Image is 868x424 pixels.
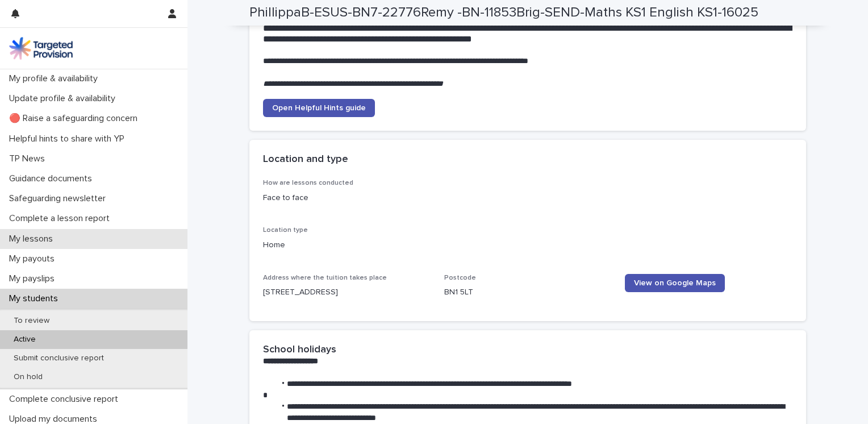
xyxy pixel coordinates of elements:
p: On hold [5,372,52,382]
p: To review [5,316,59,326]
p: Guidance documents [5,173,101,184]
p: My payouts [5,253,64,264]
p: My lessons [5,234,62,244]
span: Open Helpful Hints guide [272,104,366,112]
p: Complete conclusive report [5,394,127,405]
p: BN1 5LT [444,286,612,298]
span: Postcode [444,275,476,281]
h2: Location and type [263,153,348,166]
a: View on Google Maps [625,274,725,292]
p: Helpful hints to share with YP [5,134,133,144]
p: Complete a lesson report [5,213,119,224]
p: Face to face [263,192,431,204]
span: Address where the tuition takes place [263,275,387,281]
p: Active [5,335,45,344]
p: Home [263,239,792,251]
h2: School holidays [263,344,336,356]
p: Submit conclusive report [5,354,113,363]
p: [STREET_ADDRESS] [263,286,431,298]
a: Open Helpful Hints guide [263,99,375,117]
h2: PhillippaB-ESUS-BN7-22776Remy -BN-11853Brig-SEND-Maths KS1 English KS1-16025 [249,5,758,21]
p: Update profile & availability [5,93,124,104]
span: Location type [263,227,308,234]
span: View on Google Maps [634,279,716,287]
p: My students [5,293,67,304]
span: How are lessons conducted [263,180,353,186]
p: Safeguarding newsletter [5,193,115,204]
p: My payslips [5,273,64,284]
p: My profile & availability [5,73,107,84]
p: TP News [5,153,54,164]
p: 🔴 Raise a safeguarding concern [5,113,147,124]
img: M5nRWzHhSzIhMunXDL62 [9,37,73,60]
